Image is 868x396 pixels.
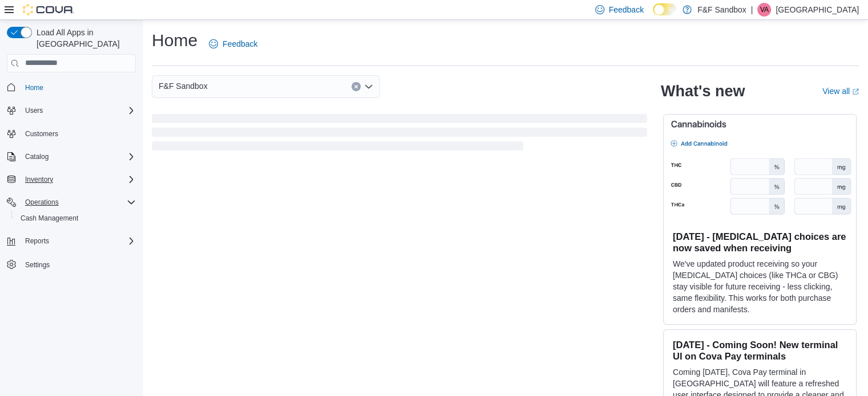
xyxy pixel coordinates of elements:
span: Loading [152,116,647,153]
span: Reports [21,234,136,248]
span: Settings [21,257,136,271]
button: Users [21,104,47,117]
p: We've updated product receiving so your [MEDICAL_DATA] choices (like THCa or CBG) stay visible fo... [673,258,847,315]
h1: Home [152,29,197,52]
span: Home [25,83,43,92]
svg: External link [852,88,859,95]
span: Users [21,104,136,117]
button: Home [2,79,140,96]
span: Cash Management [21,214,78,223]
span: Users [25,106,43,115]
nav: Complex example [7,75,136,303]
button: Clear input [352,82,361,91]
span: Customers [25,129,58,138]
span: Load All Apps in [GEOGRAPHIC_DATA] [32,27,136,50]
button: Catalog [2,149,140,165]
span: Inventory [21,173,136,186]
button: Open list of options [364,82,373,91]
button: Operations [2,194,140,210]
h2: What's new [661,82,745,100]
button: Inventory [2,172,140,187]
a: View allExternal link [822,87,859,96]
span: Catalog [21,150,136,164]
button: Settings [2,256,140,272]
input: Dark Mode [653,3,677,15]
p: F&F Sandbox [697,3,746,17]
p: | [751,3,753,17]
a: Settings [21,258,54,272]
a: Feedback [204,32,262,55]
span: Home [21,80,136,95]
span: Operations [25,198,59,207]
button: Operations [21,195,63,209]
div: Victoria Ave [757,3,771,17]
span: VA [760,3,769,17]
h3: [DATE] - [MEDICAL_DATA] choices are now saved when receiving [673,231,847,254]
a: Cash Management [16,211,83,225]
button: Inventory [21,173,58,186]
span: Operations [21,195,136,209]
span: F&F Sandbox [159,79,208,93]
img: Cova [23,4,74,15]
button: Cash Management [11,210,140,226]
p: [GEOGRAPHIC_DATA] [776,3,859,17]
span: Reports [25,236,49,246]
span: Feedback [223,38,257,50]
a: Home [21,81,48,95]
span: Customers [21,126,136,141]
button: Reports [21,234,54,248]
button: Users [2,103,140,119]
button: Customers [2,125,140,142]
button: Reports [2,233,140,249]
span: Cash Management [16,211,136,225]
h3: [DATE] - Coming Soon! New terminal UI on Cova Pay terminals [673,339,847,362]
button: Catalog [21,150,53,164]
span: Catalog [25,152,49,161]
a: Customers [21,127,63,141]
span: Inventory [25,175,53,184]
span: Feedback [609,4,644,15]
span: Settings [25,260,50,270]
